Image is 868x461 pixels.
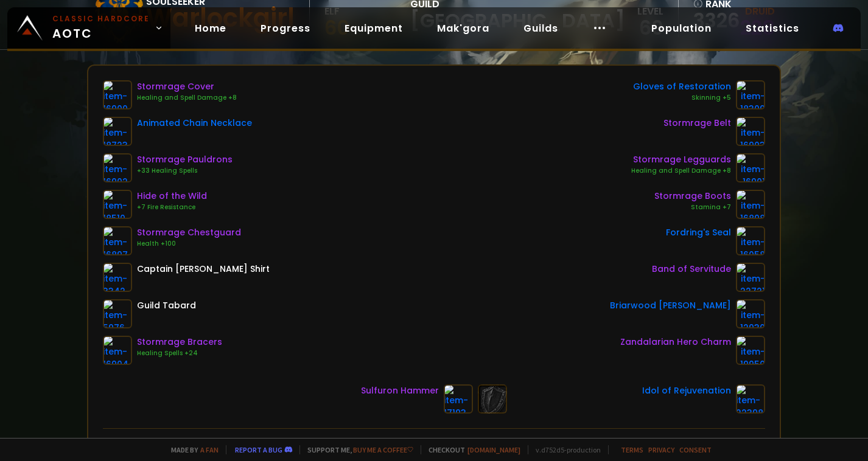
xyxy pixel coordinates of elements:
[137,93,237,103] div: Healing and Spell Damage +8
[648,445,674,454] a: Privacy
[103,153,132,182] img: item-16902
[736,384,765,414] img: item-22398
[421,445,520,454] span: Checkout
[642,16,721,41] a: Population
[736,117,765,146] img: item-16903
[200,445,219,454] a: a fan
[235,445,282,454] a: Report a bug
[631,166,731,176] div: Healing and Spell Damage +8
[621,445,643,454] a: Terms
[137,203,207,212] div: +7 Fire Resistance
[631,153,731,166] div: Stormrage Legguards
[137,80,237,93] div: Stormrage Cover
[633,80,731,93] div: Gloves of Restoration
[652,263,731,276] div: Band of Servitude
[361,384,439,397] div: Sulfuron Hammer
[137,166,233,176] div: +33 Healing Spells
[137,153,233,166] div: Stormrage Pauldrons
[620,336,731,348] div: Zandalarian Hero Charm
[736,16,809,41] a: Statistics
[427,16,499,41] a: Mak'gora
[103,336,132,365] img: item-16904
[528,445,601,454] span: v. d752d5 - production
[164,445,219,454] span: Made by
[103,117,132,146] img: item-18723
[137,299,196,312] div: Guild Tabard
[514,16,568,41] a: Guilds
[642,384,731,397] div: Idol of Rejuvenation
[736,226,765,255] img: item-16058
[745,4,775,18] span: Druid
[103,299,132,328] img: item-5976
[633,93,731,103] div: Skinning +5
[103,226,132,255] img: item-16897
[52,13,150,24] small: Classic Hardcore
[137,226,241,239] div: Stormrage Chestguard
[137,117,252,130] div: Animated Chain Necklace
[299,445,413,454] span: Support me,
[444,384,473,414] img: item-17193
[137,239,241,249] div: Health +100
[251,16,320,41] a: Progress
[654,203,731,212] div: Stamina +7
[736,153,765,182] img: item-16901
[654,190,731,203] div: Stormrage Boots
[7,7,170,49] a: Classic HardcoreAOTC
[736,190,765,219] img: item-16898
[103,263,132,292] img: item-3342
[335,16,413,41] a: Equipment
[663,117,731,130] div: Stormrage Belt
[185,16,236,41] a: Home
[103,80,132,109] img: item-16900
[103,190,132,219] img: item-18510
[666,226,731,239] div: Fordring's Seal
[137,263,270,276] div: Captain [PERSON_NAME] Shirt
[467,445,520,454] a: [DOMAIN_NAME]
[137,348,222,358] div: Healing Spells +24
[353,445,413,454] a: Buy me a coffee
[137,190,207,203] div: Hide of the Wild
[137,336,222,348] div: Stormrage Bracers
[736,80,765,109] img: item-18309
[610,299,731,312] div: Briarwood [PERSON_NAME]
[736,263,765,292] img: item-22721
[52,13,150,43] span: AOTC
[736,299,765,328] img: item-12930
[679,445,712,454] a: Consent
[736,336,765,365] img: item-19950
